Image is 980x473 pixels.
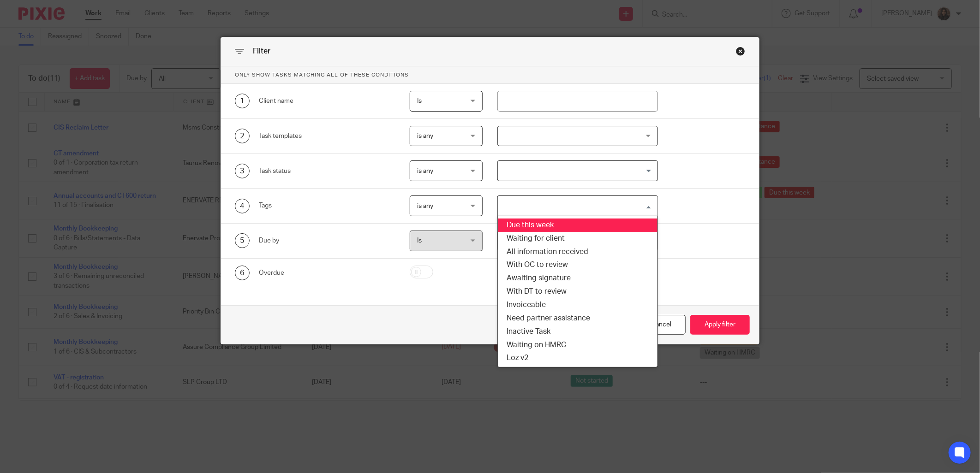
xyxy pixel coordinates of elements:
[235,233,250,248] div: 5
[235,164,250,178] div: 3
[498,325,657,338] li: Inactive Task
[417,203,433,209] span: is any
[498,285,657,298] li: With DT to review
[259,166,395,176] div: Task status
[498,351,657,365] li: Loz v2
[221,66,759,84] p: Only show tasks matching all of these conditions
[259,96,395,106] div: Client name
[235,129,250,143] div: 2
[259,131,395,141] div: Task templates
[498,298,657,312] li: Invoiceable
[417,133,433,139] span: is any
[497,195,658,216] div: Search for option
[417,168,433,174] span: is any
[235,94,250,108] div: 1
[498,245,657,259] li: All information received
[497,160,658,181] div: Search for option
[637,315,686,335] div: Close this dialog window
[259,201,395,210] div: Tags
[498,232,657,245] li: Waiting for client
[235,199,250,213] div: 4
[417,237,422,244] span: Is
[259,268,395,278] div: Overdue
[417,98,422,104] span: Is
[499,198,652,214] input: Search for option
[498,272,657,285] li: Awaiting signature
[498,258,657,272] li: With OC to review
[498,219,657,232] li: Due this week
[499,163,652,179] input: Search for option
[498,312,657,325] li: Need partner assistance
[235,266,250,280] div: 6
[253,47,270,55] span: Filter
[259,236,395,245] div: Due by
[690,315,750,335] button: Apply filter
[498,338,657,352] li: Waiting on HMRC
[736,47,745,56] div: Close this dialog window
